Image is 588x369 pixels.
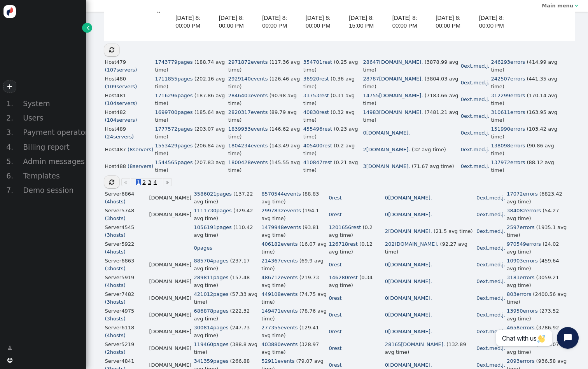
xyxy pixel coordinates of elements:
[262,14,287,21] text: [DATE] 8:
[363,93,423,98] a: 14755[DOMAIN_NAME].
[228,59,268,65] a: 2971872events
[228,76,251,82] span: 2929140
[385,312,388,318] span: 0
[194,275,229,280] a: 289811pages
[329,262,341,268] a: 0rest
[491,143,525,149] a: 138098errors
[476,345,479,351] span: 0
[476,329,505,334] a: 0ext.med.j.
[461,63,490,69] a: 0ext.med.j.
[194,358,213,364] span: 341359
[261,224,284,230] span: 1479948
[476,295,505,301] a: 0ext.med.j.
[194,341,229,347] a: 119460pages
[507,358,534,364] a: 2093errors
[491,93,510,98] span: 312299
[194,325,229,331] a: 300814pages
[329,275,358,280] a: 146280rest
[261,191,301,197] a: 8570544events
[194,358,229,364] a: 341359pages
[107,84,117,89] span: 109
[261,325,281,331] span: 277355
[491,76,557,89] span: (441.35 avg time)
[476,329,479,334] span: 0
[385,195,388,201] span: 0
[461,80,490,86] a: 0ext.med.j.
[363,76,423,82] a: 28787[DOMAIN_NAME].
[303,126,332,132] a: 455496rest
[507,308,538,314] a: 13950errors
[363,109,379,115] span: 14983
[507,191,538,197] a: 17072errors
[329,329,332,334] span: 0
[385,212,388,217] span: 0
[542,3,573,9] b: Main menu
[363,59,458,73] span: (3878.99 avg time)
[303,59,358,73] span: (0.25 avg time)
[155,159,177,165] span: 1544565
[303,93,319,98] span: 33753
[491,76,510,82] span: 242507
[363,59,379,65] span: 28647
[194,308,213,314] span: 686878
[107,316,110,322] span: 3
[155,59,192,65] a: 1743779pages
[363,130,410,136] a: 0[DOMAIN_NAME].
[109,47,114,53] span: 
[194,224,217,230] span: 1056191
[461,96,464,102] span: 0
[261,308,281,314] span: 149471
[228,59,300,73] span: (117.36 avg time)
[392,22,417,29] text: 00:00 PM
[107,67,117,73] span: 107
[121,178,130,187] a: «
[385,295,432,301] a: 0[DOMAIN_NAME].
[261,308,297,314] a: 149471events
[261,275,297,280] a: 486712events
[105,134,134,140] a: (24servers)
[261,241,281,247] span: 406182
[385,262,388,268] span: 0
[228,109,268,115] a: 2820317events
[155,93,225,106] span: (187.86 avg time)
[349,14,374,21] text: [DATE] 8:
[107,349,110,355] span: 2
[194,341,213,347] span: 119460
[228,159,251,165] span: 1800428
[329,241,348,247] span: 126718
[476,262,479,268] span: 0
[476,228,505,234] a: 0ext.med.j.
[303,93,355,106] span: (0.31 avg time)
[476,312,479,318] span: 0
[476,245,479,251] span: 0
[507,191,523,197] span: 17072
[385,228,388,234] span: 2
[303,109,319,115] span: 40830
[507,275,520,280] span: 3183
[461,130,464,136] span: 0
[116,59,126,65] span: 479
[507,224,520,230] span: 2597
[507,258,538,264] a: 10903errors
[476,195,505,201] a: 0ext.med.j.
[385,241,439,247] a: 202[DOMAIN_NAME].
[461,113,490,119] a: 0ext.med.j.
[155,76,177,82] span: 1711855
[128,163,153,169] a: (8servers)
[107,299,110,305] span: 3
[329,241,358,247] a: 126718rest
[194,258,229,264] a: 885704pages
[303,76,355,89] span: (0.36 avg time)
[155,143,177,149] span: 1553429
[363,147,366,152] span: 2
[261,291,281,297] span: 449108
[461,163,490,169] a: 0ext.med.j.
[303,159,332,165] a: 410847rest
[175,22,200,29] text: 00:00 PM
[155,76,225,89] span: (202.16 avg time)
[491,59,557,73] span: (414.99 avg time)
[491,59,525,65] a: 246293errors
[491,159,510,165] span: 137972
[476,245,505,251] a: 0ext.med.j.
[476,278,479,284] span: 0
